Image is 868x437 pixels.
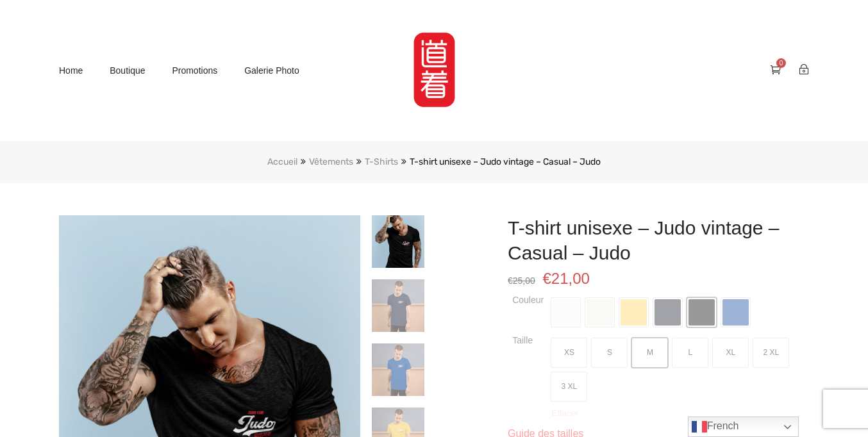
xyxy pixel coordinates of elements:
[508,276,513,286] span: €
[692,419,707,434] img: fr
[688,416,799,437] a: French
[543,270,590,287] bdi: 21,00
[771,64,781,75] a: 0
[110,61,145,81] a: Boutique
[244,61,299,81] a: Galerie photo
[776,58,786,68] span: 0
[398,154,601,170] li: T-shirt unisexe – Judo vintage – Casual – Judo
[508,215,809,265] h1: T-shirt unisexe – Judo vintage – Casual – Judo
[267,156,297,167] a: Accueil
[365,156,398,167] a: T-Shirts
[402,22,467,119] img: MartialShirt
[543,270,551,287] span: €
[508,276,535,286] bdi: 25,00
[172,61,217,81] a: Promotions
[59,61,83,81] a: Home
[309,156,353,167] a: Vêtements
